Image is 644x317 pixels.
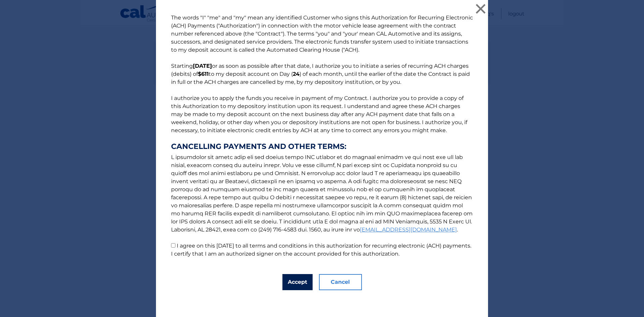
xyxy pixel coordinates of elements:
[474,2,487,15] button: ×
[293,71,300,77] b: 24
[360,226,457,233] a: [EMAIL_ADDRESS][DOMAIN_NAME]
[319,274,362,290] button: Cancel
[171,243,471,257] label: I agree on this [DATE] to all terms and conditions in this authorization for recurring electronic...
[282,274,313,290] button: Accept
[164,14,480,258] p: The words "I" "me" and "my" mean any identified Customer who signs this Authorization for Recurri...
[198,71,209,77] b: $611
[171,143,473,151] strong: CANCELLING PAYMENTS AND OTHER TERMS:
[193,63,212,69] b: [DATE]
